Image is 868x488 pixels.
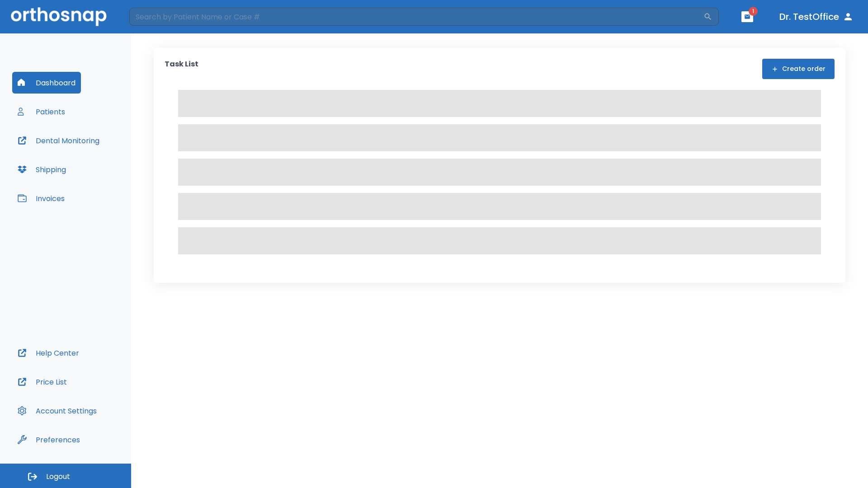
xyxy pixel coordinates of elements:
img: Orthosnap [11,7,107,26]
button: Preferences [12,429,85,450]
input: Search by Patient Name or Case # [129,8,703,26]
button: Patients [12,101,71,122]
button: Help Center [12,342,85,364]
button: Account Settings [12,400,102,422]
button: Create order [762,59,835,79]
p: Task List [165,59,198,79]
button: Shipping [12,159,71,180]
button: Invoices [12,188,70,209]
button: Dashboard [12,72,81,94]
button: Price List [12,371,72,393]
button: Dental Monitoring [12,130,105,151]
button: Dr. TestOffice [776,9,857,25]
span: 1 [749,7,758,16]
span: Logout [46,472,70,482]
